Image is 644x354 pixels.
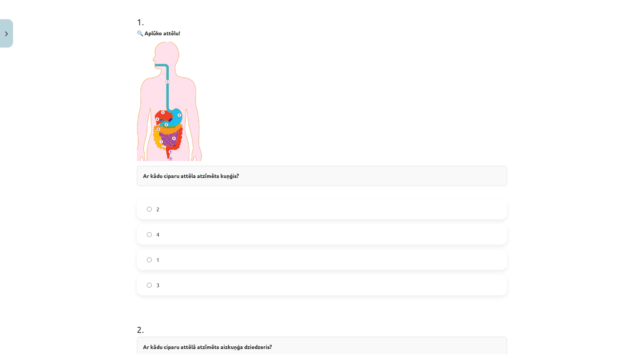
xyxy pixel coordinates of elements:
[137,30,180,36] strong: 🔍 Aplūko attēlu!
[147,283,152,288] input: 3
[156,231,159,239] span: 4
[156,256,159,264] span: 1
[147,207,152,212] input: 2
[143,172,239,179] strong: Ar kādu ciparu attēla atzīmēts kuņģis?
[156,281,159,289] span: 3
[5,31,8,36] img: icon-close-lesson-0947bae3869378f0d4975bcd49f059093ad1ed9edebbc8119c70593378902aed.svg
[137,3,507,27] h1: 1 .
[156,205,159,213] span: 2
[147,232,152,237] input: 4
[147,257,152,262] input: 1
[137,311,507,334] h1: 2 .
[143,343,272,350] strong: Ar kādu ciparu attēlā atzīmēts aizkuņģa dziedzeris?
